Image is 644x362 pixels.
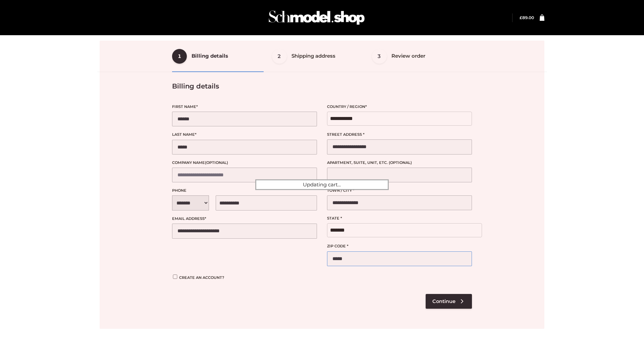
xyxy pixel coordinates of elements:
a: £89.00 [520,15,534,20]
bdi: 89.00 [520,15,534,20]
div: Updating cart... [255,179,389,190]
span: £ [520,15,522,20]
img: Schmodel Admin 964 [266,4,367,31]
